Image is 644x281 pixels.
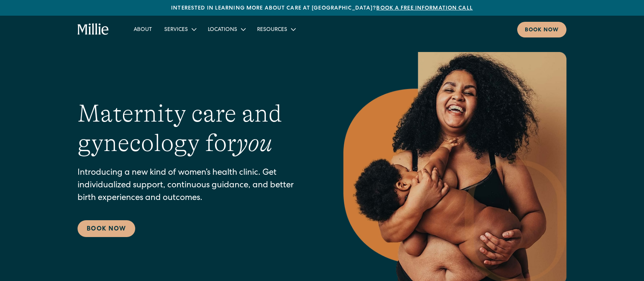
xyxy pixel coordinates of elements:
a: home [78,23,109,36]
div: Services [158,23,202,36]
a: About [128,23,158,36]
div: Resources [257,26,287,34]
a: Book now [517,22,566,37]
div: Locations [202,23,251,36]
a: Book a free information call [376,6,472,11]
a: Book Now [78,220,135,237]
p: Introducing a new kind of women’s health clinic. Get individualized support, continuous guidance,... [78,167,313,205]
div: Services [164,26,188,34]
h1: Maternity care and gynecology for [78,99,313,158]
div: Locations [208,26,237,34]
div: Book now [525,26,559,34]
div: Resources [251,23,301,36]
em: you [236,129,272,157]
